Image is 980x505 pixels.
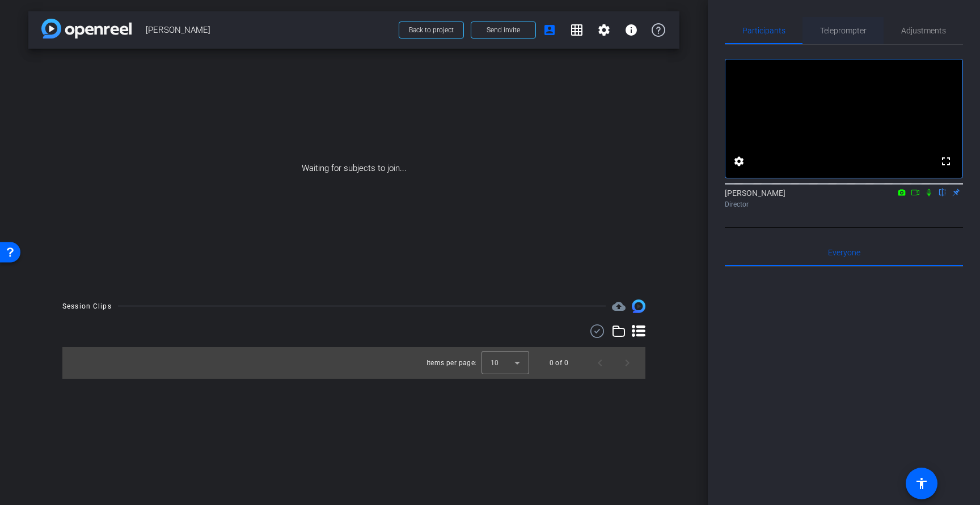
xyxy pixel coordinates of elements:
[725,199,963,209] div: Director
[632,299,645,313] img: Session clips
[399,22,464,38] button: Back to project
[614,349,641,376] button: Next page
[471,22,536,38] button: Send invite
[409,26,454,34] span: Back to project
[570,23,584,37] mat-icon: grid_on
[725,187,963,209] div: [PERSON_NAME]
[543,23,556,37] mat-icon: account_box
[915,477,928,490] mat-icon: accessibility
[828,249,860,256] span: Everyone
[426,357,477,369] div: Items per page:
[742,27,785,35] span: Participants
[901,27,946,35] span: Adjustments
[732,155,746,168] mat-icon: settings
[612,299,626,313] span: Destinations for your clips
[612,299,626,313] mat-icon: cloud_upload
[820,27,867,35] span: Teleprompter
[550,357,568,369] div: 0 of 0
[28,49,679,288] div: Waiting for subjects to join...
[146,19,392,41] span: [PERSON_NAME]
[939,155,953,168] mat-icon: fullscreen
[62,301,112,312] div: Session Clips
[487,25,520,35] span: Send invite
[586,349,614,376] button: Previous page
[597,23,611,37] mat-icon: settings
[936,187,949,197] mat-icon: flip
[41,19,132,38] img: app-logo
[624,23,638,37] mat-icon: info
